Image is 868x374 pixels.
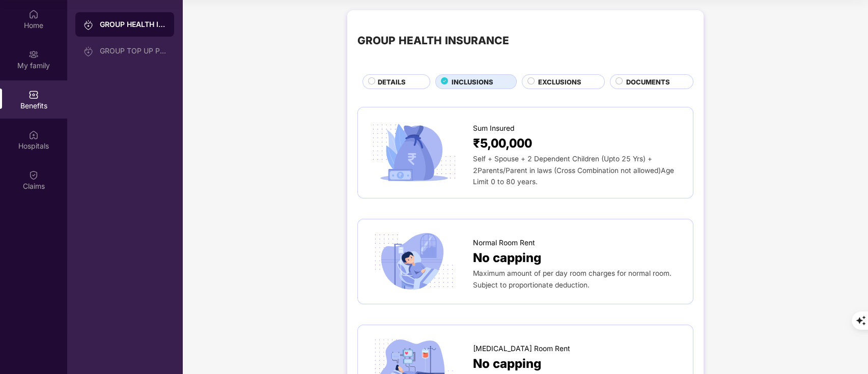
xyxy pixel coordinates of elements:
div: GROUP HEALTH INSURANCE [357,33,509,49]
span: Maximum amount of per day room charges for normal room. Subject to proportionate deduction. [473,269,671,289]
span: Sum Insured [473,123,515,134]
span: DETAILS [378,77,406,87]
span: ₹5,00,000 [473,134,532,153]
img: svg+xml;base64,PHN2ZyBpZD0iSG9zcGl0YWxzIiB4bWxucz0iaHR0cDovL3d3dy53My5vcmcvMjAwMC9zdmciIHdpZHRoPS... [29,130,39,140]
span: DOCUMENTS [626,77,670,87]
span: Normal Room Rent [473,237,535,248]
span: No capping [473,248,541,268]
img: svg+xml;base64,PHN2ZyBpZD0iQmVuZWZpdHMiIHhtbG5zPSJodHRwOi8vd3d3LnczLm9yZy8yMDAwL3N2ZyIgd2lkdGg9Ij... [29,90,39,100]
span: Self + Spouse + 2 Dependent Children (Upto 25 Yrs) + 2Parents/Parent in laws (Cross Combination n... [473,155,674,186]
img: svg+xml;base64,PHN2ZyB3aWR0aD0iMjAiIGhlaWdodD0iMjAiIHZpZXdCb3g9IjAgMCAyMCAyMCIgZmlsbD0ibm9uZSIgeG... [83,20,94,30]
span: INCLUSIONS [452,77,493,87]
span: [MEDICAL_DATA] Room Rent [473,343,570,354]
img: svg+xml;base64,PHN2ZyBpZD0iSG9tZSIgeG1sbnM9Imh0dHA6Ly93d3cudzMub3JnLzIwMDAvc3ZnIiB3aWR0aD0iMjAiIG... [29,9,39,19]
span: No capping [473,354,541,373]
div: GROUP HEALTH INSURANCE [100,19,166,30]
div: GROUP TOP UP POLICY [100,47,166,55]
img: svg+xml;base64,PHN2ZyB3aWR0aD0iMjAiIGhlaWdodD0iMjAiIHZpZXdCb3g9IjAgMCAyMCAyMCIgZmlsbD0ibm9uZSIgeG... [29,49,39,60]
img: svg+xml;base64,PHN2ZyB3aWR0aD0iMjAiIGhlaWdodD0iMjAiIHZpZXdCb3g9IjAgMCAyMCAyMCIgZmlsbD0ibm9uZSIgeG... [83,46,94,56]
img: icon [368,229,460,293]
span: EXCLUSIONS [538,77,581,87]
img: icon [368,121,460,184]
img: svg+xml;base64,PHN2ZyBpZD0iQ2xhaW0iIHhtbG5zPSJodHRwOi8vd3d3LnczLm9yZy8yMDAwL3N2ZyIgd2lkdGg9IjIwIi... [29,170,39,180]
